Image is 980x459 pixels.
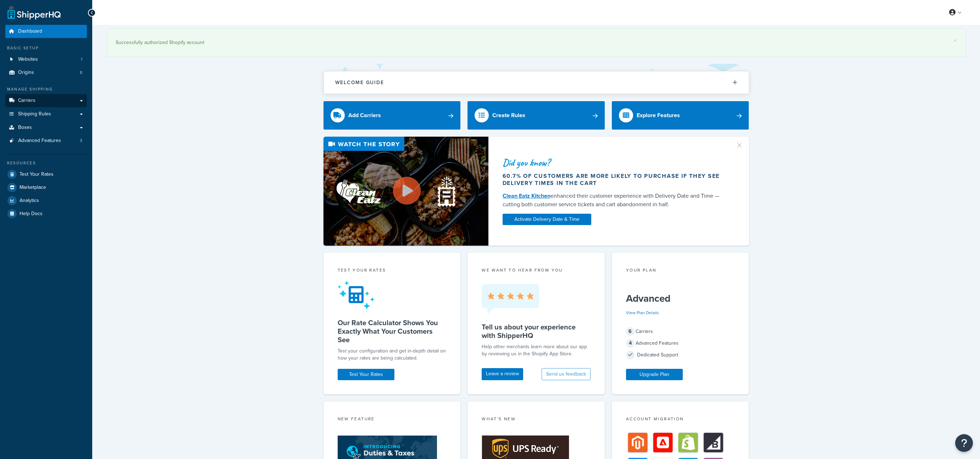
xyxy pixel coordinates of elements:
li: Websites [5,53,87,66]
a: Marketplace [5,181,87,194]
div: 60.7% of customers are more likely to purchase if they see delivery times in the cart [503,173,727,187]
span: 3 [80,138,82,144]
span: Origins [18,70,34,76]
div: Successfully authorized Shopify account [116,38,957,48]
li: Origins [5,66,87,79]
a: Boxes [5,121,87,134]
div: Advanced Features [626,338,735,348]
span: 4 [626,339,635,348]
span: Shipping Rules [18,111,51,117]
li: Advanced Features [5,134,87,147]
a: Advanced Features3 [5,134,87,147]
div: enhanced their customer experience with Delivery Date and Time — cutting both customer service ti... [503,192,727,209]
a: Websites1 [5,53,87,66]
p: Help other merchants learn more about our app by reviewing us in the Shopify App Store. [482,343,591,357]
span: Boxes [18,125,32,131]
a: Dashboard [5,25,87,38]
div: Test your rates [338,267,447,275]
a: Upgrade Plan [626,369,683,380]
div: Create Rules [492,110,525,120]
a: Shipping Rules [5,108,87,121]
a: Origins8 [5,66,87,79]
a: Help Docs [5,207,87,220]
a: Create Rules [467,101,605,130]
h5: Tell us about your experience with ShipperHQ [482,323,591,340]
span: Dashboard [18,28,42,34]
a: Clean Eatz Kitchen [503,192,550,200]
div: What's New [482,416,591,424]
span: Test Your Rates [20,171,54,177]
span: Websites [18,56,38,62]
div: Carriers [626,327,735,337]
a: Leave a review [482,368,523,380]
a: View Plan Details [626,310,659,316]
div: New Feature [338,416,447,424]
span: 8 [80,70,82,76]
a: × [954,38,957,43]
span: Help Docs [20,211,43,217]
div: Test your configuration and get in-depth detail on how your rates are being calculated. [338,348,447,362]
a: Add Carriers [323,101,461,130]
button: Send us feedback [542,368,591,380]
span: 6 [626,327,635,336]
span: Advanced Features [18,138,61,144]
img: Video thumbnail [323,137,488,246]
a: Carriers [5,94,87,107]
div: Manage Shipping [5,86,87,92]
div: Account Migration [626,416,735,424]
div: Basic Setup [5,45,87,51]
a: Analytics [5,194,87,207]
h2: Welcome Guide [335,80,384,85]
a: Test Your Rates [5,168,87,181]
span: Analytics [20,198,39,204]
a: Activate Delivery Date & Time [503,214,591,225]
span: Marketplace [20,185,46,191]
a: Explore Features [612,101,749,130]
div: Explore Features [637,110,680,120]
button: Open Resource Center [955,434,973,452]
div: Add Carriers [348,110,381,120]
button: Welcome Guide [324,71,749,94]
a: Test Your Rates [338,369,394,380]
h5: Our Rate Calculator Shows You Exactly What Your Customers See [338,318,447,344]
span: 1 [81,56,82,62]
span: Carriers [18,98,35,104]
h5: Advanced [626,293,735,304]
div: Resources [5,160,87,166]
div: Your Plan [626,267,735,275]
div: Did you know? [503,158,727,168]
p: we want to hear from you [482,267,591,273]
div: Dedicated Support [626,350,735,360]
